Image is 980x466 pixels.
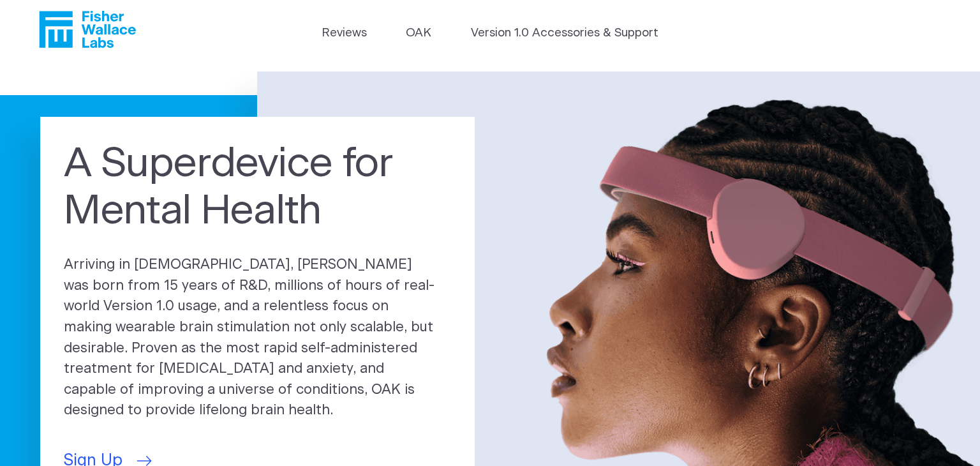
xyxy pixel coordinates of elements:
[64,140,451,236] h1: A Superdevice for Mental Health
[322,24,367,42] a: Reviews
[39,11,136,48] a: Fisher Wallace
[471,24,658,42] a: Version 1.0 Accessories & Support
[406,24,431,42] a: OAK
[64,255,451,421] p: Arriving in [DEMOGRAPHIC_DATA], [PERSON_NAME] was born from 15 years of R&D, millions of hours of...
